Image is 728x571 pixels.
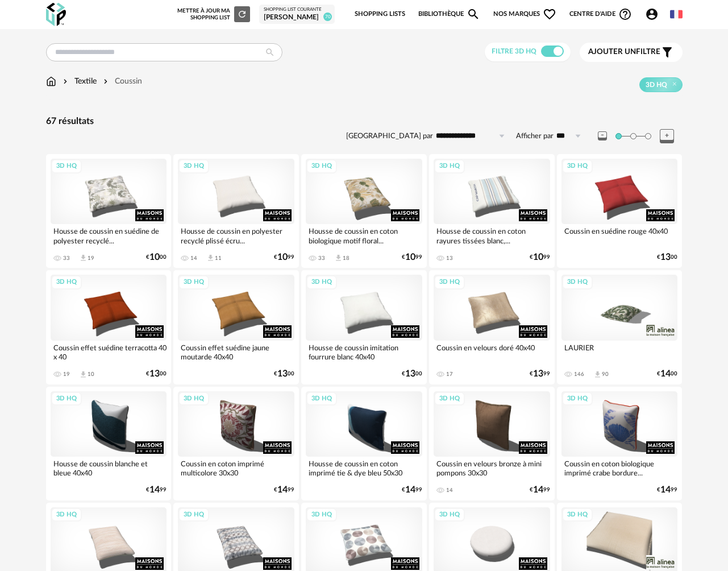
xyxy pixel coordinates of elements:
div: 3D HQ [562,275,593,289]
a: 3D HQ Housse de coussin en coton biologique motif floral... 33 Download icon 18 €1099 [301,154,427,268]
a: 3D HQ Coussin en velours bronze à mini pompons 30x30 14 €1499 [429,387,555,500]
div: 33 [318,255,325,262]
div: 3D HQ [51,508,82,522]
span: 10 [533,254,543,261]
div: € 00 [146,254,167,261]
a: 3D HQ Coussin en suédine rouge 40x40 €1300 [557,154,683,268]
span: Heart Outline icon [543,7,556,21]
div: Coussin en coton biologique imprimé crabe bordure... [561,457,678,479]
span: Filtre 3D HQ [492,48,536,55]
span: 14 [405,486,415,494]
span: 70 [323,13,332,21]
span: Filter icon [660,45,674,59]
div: € 99 [146,486,167,494]
div: € 99 [530,254,550,261]
div: 3D HQ [306,508,337,522]
span: Nos marques [493,2,557,26]
img: OXP [46,3,66,26]
span: Download icon [206,254,215,262]
div: Housse de coussin blanche et bleue 40x40 [51,457,167,479]
div: [PERSON_NAME] [264,13,330,22]
div: 3D HQ [562,159,593,173]
div: 3D HQ [306,275,337,289]
span: Download icon [593,370,602,379]
img: fr [670,8,683,20]
div: 146 [574,371,584,378]
div: Housse de coussin imitation fourrure blanc 40x40 [306,341,422,363]
div: € 00 [146,370,167,378]
div: € 99 [274,486,294,494]
span: 13 [533,370,543,378]
div: Housse de coussin en suédine de polyester recyclé... [51,224,167,247]
button: Ajouter unfiltre Filter icon [580,43,683,62]
span: 10 [149,254,160,261]
div: 90 [602,371,609,378]
a: 3D HQ Housse de coussin en suédine de polyester recyclé... 33 Download icon 19 €1000 [46,154,172,268]
div: Coussin en velours bronze à mini pompons 30x30 [434,457,550,479]
div: 33 [63,255,70,262]
div: 3D HQ [51,159,82,173]
a: 3D HQ Housse de coussin en coton rayures tissées blanc,... 13 €1099 [429,154,555,268]
span: Ajouter un [588,48,636,56]
span: Account Circle icon [645,7,659,21]
span: 10 [277,254,288,261]
div: 3D HQ [562,392,593,406]
div: Coussin en coton imprimé multicolore 30x30 [178,457,294,479]
span: 10 [405,254,415,261]
span: 14 [533,486,543,494]
div: € 00 [402,370,422,378]
div: 14 [190,255,197,262]
div: 3D HQ [51,275,82,289]
div: 3D HQ [434,392,465,406]
a: 3D HQ Housse de coussin blanche et bleue 40x40 €1499 [46,387,172,500]
label: [GEOGRAPHIC_DATA] par [346,131,433,141]
div: LAURIER [561,341,678,363]
span: Magnify icon [467,7,480,21]
div: 3D HQ [178,275,209,289]
div: Coussin effet suédine terracotta 40 x 40 [51,341,167,363]
span: Centre d'aideHelp Circle Outline icon [569,7,633,21]
a: 3D HQ Coussin en coton imprimé multicolore 30x30 €1499 [173,387,299,500]
a: 3D HQ Housse de coussin en coton imprimé tie & dye bleu 50x30 €1499 [301,387,427,500]
div: € 99 [530,370,550,378]
span: 13 [277,370,288,378]
div: 3D HQ [178,159,209,173]
div: Housse de coussin en coton rayures tissées blanc,... [434,224,550,247]
span: 14 [277,486,288,494]
a: 3D HQ Housse de coussin en polyester recyclé plissé écru... 14 Download icon 11 €1099 [173,154,299,268]
div: 14 [446,487,453,494]
span: filtre [588,47,660,57]
span: Download icon [79,254,88,262]
div: € 00 [657,254,677,261]
div: Housse de coussin en coton biologique motif floral... [306,224,422,247]
img: svg+xml;base64,PHN2ZyB3aWR0aD0iMTYiIGhlaWdodD0iMTYiIHZpZXdCb3g9IjAgMCAxNiAxNiIgZmlsbD0ibm9uZSIgeG... [61,76,70,87]
a: 3D HQ Coussin effet suédine terracotta 40 x 40 19 Download icon 10 €1300 [46,270,172,384]
div: 17 [446,371,453,378]
span: 14 [660,486,671,494]
div: € 00 [274,370,294,378]
div: 19 [63,371,70,378]
div: € 00 [657,370,677,378]
a: 3D HQ Coussin en coton biologique imprimé crabe bordure... €1499 [557,387,683,500]
div: Housse de coussin en polyester recyclé plissé écru... [178,224,294,247]
div: € 99 [530,486,550,494]
a: 3D HQ Coussin effet suédine jaune moutarde 40x40 €1300 [173,270,299,384]
span: 14 [660,370,671,378]
a: 3D HQ Housse de coussin imitation fourrure blanc 40x40 €1300 [301,270,427,384]
span: 13 [149,370,160,378]
div: 3D HQ [434,159,465,173]
span: Download icon [334,254,343,262]
div: € 99 [402,486,422,494]
span: 13 [405,370,415,378]
div: Mettre à jour ma Shopping List [177,6,250,22]
div: 18 [343,255,350,262]
label: Afficher par [516,131,554,141]
div: 3D HQ [434,275,465,289]
span: Help Circle Outline icon [618,7,632,21]
span: Download icon [79,370,88,379]
span: Refresh icon [237,11,247,17]
div: 19 [88,255,94,262]
a: Shopping List courante [PERSON_NAME] 70 [264,7,330,22]
div: 13 [446,255,453,262]
div: € 99 [402,254,422,261]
